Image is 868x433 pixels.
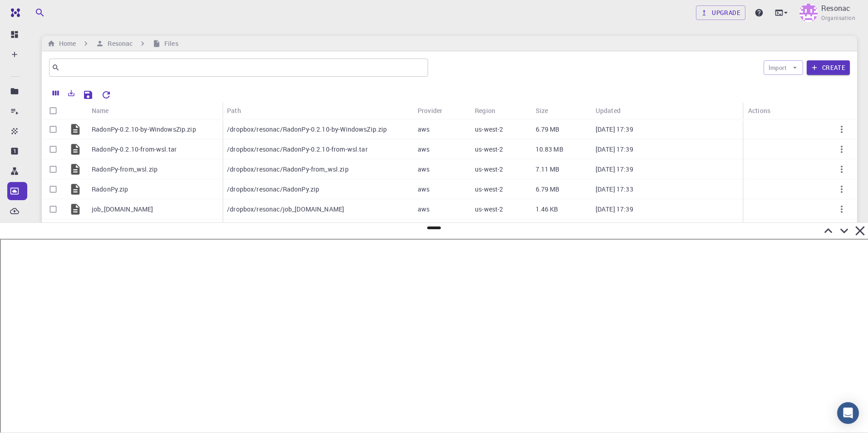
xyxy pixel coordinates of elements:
div: Updated [596,102,621,119]
p: RadonPy-from_wsl.zip [92,165,158,174]
p: us-west-2 [475,145,503,154]
button: Columns [48,86,64,100]
p: RadonPy-0.2.10-by-WindowsZip.zip [92,125,196,134]
p: [DATE] 17:39 [596,125,633,134]
p: 10.83 MB [536,145,563,154]
h6: Files [161,39,178,49]
p: aws [418,185,429,194]
h6: Home [55,39,76,49]
div: Size [531,102,591,119]
p: aws [418,145,429,154]
div: Provider [413,102,470,119]
p: 1.46 KB [536,205,558,214]
a: Upgrade [696,5,745,20]
div: Path [222,102,413,119]
p: job_[DOMAIN_NAME] [92,205,153,214]
div: Name [92,102,109,119]
img: logo [7,8,20,17]
p: 7.11 MB [536,165,560,174]
div: Size [536,102,548,119]
nav: breadcrumb [45,39,180,49]
p: us-west-2 [475,185,503,194]
p: 6.79 MB [536,125,560,134]
p: /dropbox/resonac/job_[DOMAIN_NAME] [227,205,344,214]
span: Organisation [821,14,855,23]
p: /dropbox/resonac/RadonPy-0.2.10-from-wsl.tar [227,145,368,154]
p: aws [418,125,429,134]
p: aws [418,165,429,174]
div: Provider [418,102,442,119]
button: Import [764,60,803,75]
button: Reset Explorer Settings [97,86,115,104]
h6: Resonac [104,39,133,49]
p: us-west-2 [475,125,503,134]
p: RadonPy.zip [92,185,128,194]
p: [DATE] 17:39 [596,205,633,214]
div: Region [475,102,495,119]
p: /dropbox/resonac/RadonPy.zip [227,185,319,194]
div: Updated [591,102,674,119]
button: Create [807,60,850,75]
div: Region [470,102,531,119]
button: Export [64,86,79,100]
p: Resonac [821,3,850,14]
img: Resonac [799,4,818,22]
div: Actions [748,102,770,119]
div: Name [87,102,222,119]
p: /dropbox/resonac/RadonPy-0.2.10-by-WindowsZip.zip [227,125,387,134]
div: Actions [744,102,857,119]
button: Save Explorer Settings [79,86,97,104]
p: us-west-2 [475,205,503,214]
p: aws [418,205,429,214]
div: Path [227,102,241,119]
div: Open Intercom Messenger [837,402,859,424]
p: [DATE] 17:39 [596,145,633,154]
p: [DATE] 17:33 [596,185,633,194]
p: [DATE] 17:39 [596,165,633,174]
p: us-west-2 [475,165,503,174]
p: RadonPy-0.2.10-from-wsl.tar [92,145,177,154]
div: Icon [64,102,87,119]
p: /dropbox/resonac/RadonPy-from_wsl.zip [227,165,349,174]
p: 6.79 MB [536,185,560,194]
